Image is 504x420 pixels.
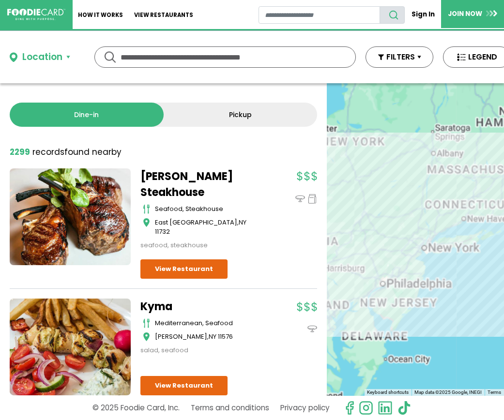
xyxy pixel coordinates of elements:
p: © 2025 Foodie Card, Inc. [92,399,180,416]
div: , [155,218,261,237]
a: Sign In [405,6,441,23]
button: FILTERS [366,46,433,68]
img: linkedin.svg [378,401,392,415]
span: [PERSON_NAME] [155,332,207,341]
span: 11576 [218,332,233,341]
input: restaurant search [259,6,380,24]
span: NY [209,332,216,341]
a: View Restaurant [140,259,228,279]
span: 11732 [155,227,170,236]
img: Google [329,383,361,396]
div: seafood, steakhouse [140,240,261,250]
button: Location [10,50,70,64]
span: records [32,146,64,158]
button: search [380,6,405,24]
span: NY [239,218,246,227]
a: Open this area in Google Maps (opens a new window) [329,383,361,396]
div: mediterranean, seafood [155,318,261,328]
a: Dine-in [10,103,164,127]
img: dinein_icon.svg [295,194,305,204]
svg: check us out on facebook [342,401,357,415]
a: Kyma [140,299,261,315]
a: Terms and conditions [191,399,269,416]
img: cutlery_icon.svg [143,204,150,214]
div: salad, seafood [140,345,261,355]
span: Map data ©2025 Google, INEGI [414,390,482,395]
span: East [GEOGRAPHIC_DATA] [155,218,237,227]
img: map_icon.svg [143,332,150,342]
a: [PERSON_NAME] Steakhouse [140,168,261,200]
div: Location [22,50,62,64]
div: , [155,332,261,342]
a: Privacy policy [280,399,330,416]
div: seafood, steakhouse [155,204,261,214]
strong: 2299 [10,146,30,158]
img: map_icon.svg [143,218,150,227]
a: Pickup [164,103,318,127]
img: tiktok.svg [397,401,412,415]
div: found nearby [10,146,122,159]
img: pickup_icon.svg [307,194,317,204]
img: dinein_icon.svg [307,324,317,334]
button: Keyboard shortcuts [367,389,409,396]
img: cutlery_icon.svg [143,318,150,328]
img: FoodieCard; Eat, Drink, Save, Donate [7,9,65,20]
a: View Restaurant [140,376,228,395]
a: Terms [488,390,501,395]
